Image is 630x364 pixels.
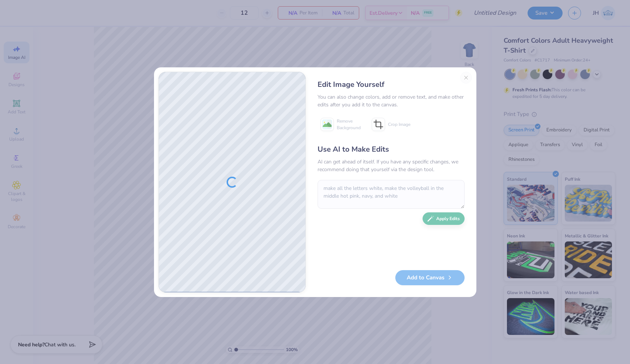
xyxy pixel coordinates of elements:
div: Use AI to Make Edits [318,144,465,155]
textarea: make all the letters white, make the volleyball in the middle hot pink, navy, and white [318,180,465,209]
span: Remove Background [337,118,361,131]
button: Crop Image [369,115,415,134]
div: AI can get ahead of itself. If you have any specific changes, we recommend doing that yourself vi... [318,158,465,173]
div: You can also change colors, add or remove text, and make other edits after you add it to the canvas. [318,93,465,109]
button: Remove Background [318,115,364,134]
div: Edit Image Yourself [318,79,465,90]
span: Crop Image [388,121,410,128]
